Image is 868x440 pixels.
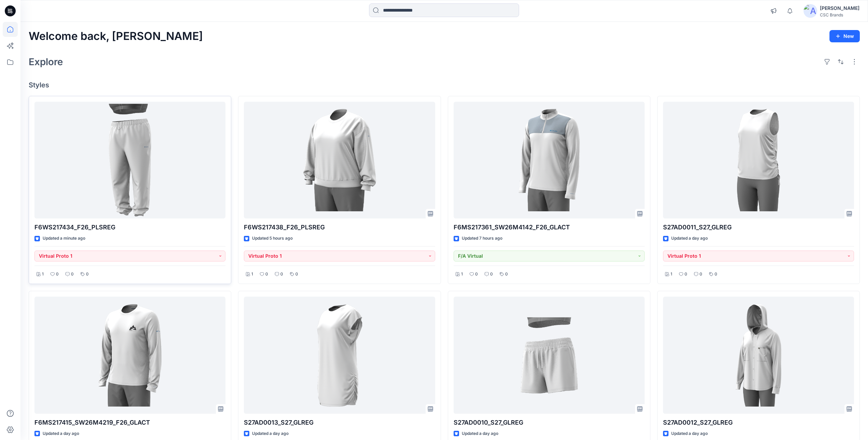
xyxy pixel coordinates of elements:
[244,418,435,427] p: S27AD0013_S27_GLREG
[829,30,860,42] button: New
[454,418,645,427] p: S27AD0010_S27_GLREG
[715,271,717,278] p: 0
[34,297,225,414] a: F6MS217415_SW26M4219_F26_GLACT
[505,271,508,278] p: 0
[265,271,268,278] p: 0
[244,297,435,414] a: S27AD0013_S27_GLREG
[454,223,645,232] p: F6MS217361_SW26M4142_F26_GLACT
[252,235,293,242] p: Updated 5 hours ago
[34,223,225,232] p: F6WS217434_F26_PLSREG
[252,430,289,437] p: Updated a day ago
[820,4,859,12] div: [PERSON_NAME]
[280,271,283,278] p: 0
[475,271,478,278] p: 0
[462,235,502,242] p: Updated 7 hours ago
[454,297,645,414] a: S27AD0010_S27_GLREG
[663,297,854,414] a: S27AD0012_S27_GLREG
[671,430,708,437] p: Updated a day ago
[700,271,702,278] p: 0
[244,102,435,219] a: F6WS217438_F26_PLSREG
[804,4,817,18] img: avatar
[244,223,435,232] p: F6WS217438_F26_PLSREG
[29,81,860,89] h4: Styles
[462,430,498,437] p: Updated a day ago
[295,271,298,278] p: 0
[34,102,225,219] a: F6WS217434_F26_PLSREG
[71,271,74,278] p: 0
[671,271,672,278] p: 1
[663,102,854,219] a: S27AD0011_S27_GLREG
[663,418,854,427] p: S27AD0012_S27_GLREG
[490,271,493,278] p: 0
[29,56,63,67] h2: Explore
[29,30,203,43] h2: Welcome back, [PERSON_NAME]
[461,271,463,278] p: 1
[86,271,89,278] p: 0
[671,235,708,242] p: Updated a day ago
[454,102,645,219] a: F6MS217361_SW26M4142_F26_GLACT
[820,12,859,17] div: CSC Brands
[56,271,59,278] p: 0
[34,418,225,427] p: F6MS217415_SW26M4219_F26_GLACT
[43,235,85,242] p: Updated a minute ago
[685,271,687,278] p: 0
[42,271,44,278] p: 1
[663,223,854,232] p: S27AD0011_S27_GLREG
[43,430,79,437] p: Updated a day ago
[251,271,253,278] p: 1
